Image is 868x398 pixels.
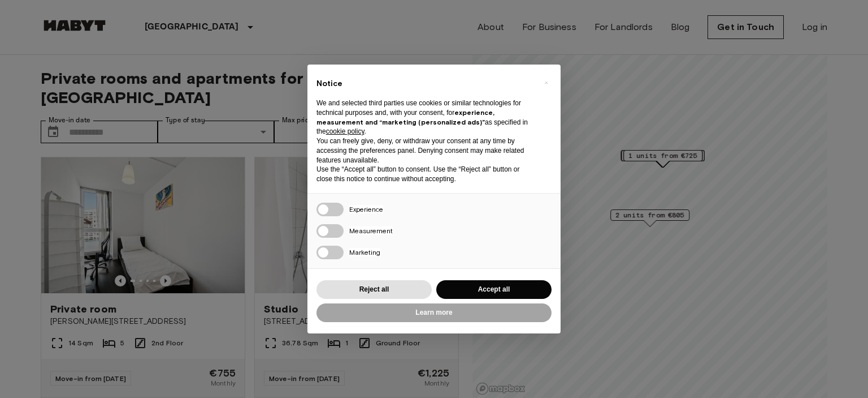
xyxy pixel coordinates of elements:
[349,248,380,256] span: Marketing
[316,136,533,165] p: You can freely give, deny, or withdraw your consent at any time by accessing the preferences pane...
[436,280,552,299] button: Accept all
[326,127,364,135] a: cookie policy
[349,205,383,213] span: Experience
[316,99,533,136] p: We and selected third parties use cookies or similar technologies for technical purposes and, wit...
[316,280,432,299] button: Reject all
[316,78,533,89] h2: Notice
[316,108,494,126] strong: experience, measurement and “marketing (personalized ads)”
[316,165,533,184] p: Use the “Accept all” button to consent. Use the “Reject all” button or close this notice to conti...
[316,303,552,322] button: Learn more
[349,226,393,235] span: Measurement
[544,76,548,89] span: ×
[537,74,555,92] button: Close this notice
